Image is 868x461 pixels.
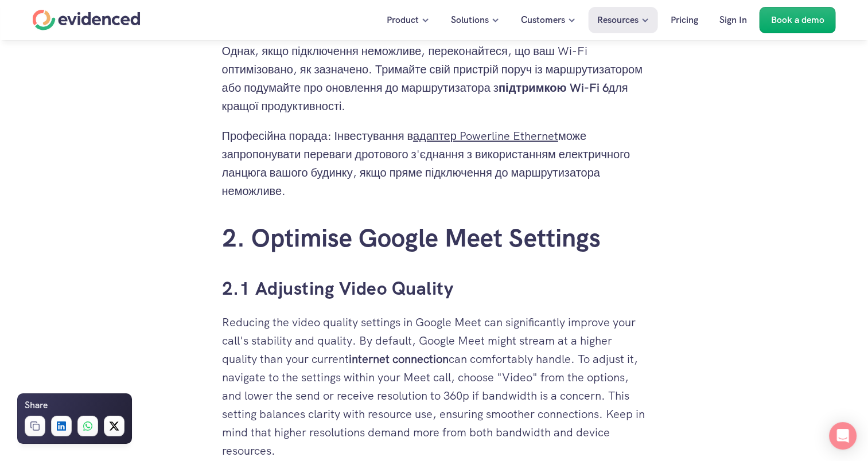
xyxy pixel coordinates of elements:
p: Customers [521,13,565,28]
h6: Share [25,398,48,413]
font: Професійна порада: Інвестування в може запропонувати переваги дротового з'єднання з використанням... [222,128,633,198]
p: Solutions [451,13,489,28]
div: Open Intercom Messenger [829,422,857,450]
a: Sign In [711,7,756,33]
a: Pricing [662,7,707,33]
a: Book a demo [760,7,836,33]
p: Pricing [671,13,698,28]
a: 2.1 Adjusting Video Quality [222,276,454,300]
p: Product [387,13,419,28]
a: 2. Optimise Google Meet Settings [222,221,601,254]
p: Sign In [719,13,747,28]
p: Reducing the video quality settings in Google Meet can significantly improve your call's stabilit... [222,313,647,460]
strong: підтримкою Wi-Fi 6 [499,80,608,95]
a: Home [33,10,141,30]
strong: internet connection [349,351,449,366]
p: Book a demo [771,13,824,28]
a: адаптер Powerline Ethernet [413,128,558,143]
p: Resources [597,13,639,28]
